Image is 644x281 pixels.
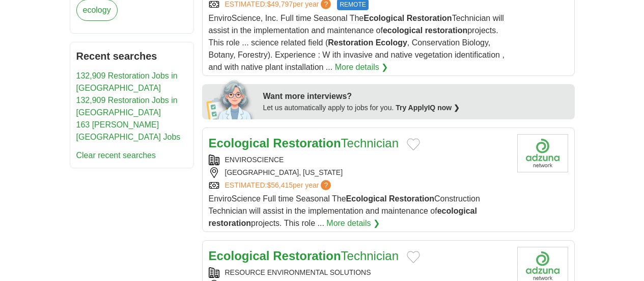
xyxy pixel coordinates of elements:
span: EnviroScience, Inc. Full time Seasonal The Technician will assist in the implementation and maint... [209,14,505,71]
strong: Restoration [273,249,341,263]
strong: Restoration [328,38,373,47]
strong: Restoration [273,136,341,150]
a: More details ❯ [326,217,380,229]
img: apply-iq-scientist.png [206,79,256,119]
strong: Ecological [209,249,270,263]
span: EnviroScience Full time Seasonal The Construction Technician will assist in the implementation an... [209,194,480,227]
strong: Ecology [376,38,407,47]
a: 132,909 Restoration Jobs in [GEOGRAPHIC_DATA] [76,96,178,117]
strong: Ecological [346,194,387,203]
a: 132,909 Restoration Jobs in [GEOGRAPHIC_DATA] [76,71,178,92]
button: Add to favorite jobs [407,138,420,150]
strong: ecological [437,207,477,215]
strong: restoration [209,219,251,227]
a: Ecological RestorationTechnician [209,249,399,263]
div: Want more interviews? [263,90,569,103]
a: Clear recent searches [76,151,156,160]
strong: ecological [383,26,423,35]
span: ? [321,180,331,190]
a: Ecological RestorationTechnician [209,136,399,150]
strong: Ecological [363,14,404,22]
a: 163 [PERSON_NAME][GEOGRAPHIC_DATA] Jobs [76,120,181,141]
a: ESTIMATED:$56,415per year? [225,180,333,191]
strong: Ecological [209,136,270,150]
button: Add to favorite jobs [407,251,420,263]
div: ENVIROSCIENCE [209,155,509,165]
img: Company logo [517,134,568,172]
div: Let us automatically apply to jobs for you. [263,103,569,113]
div: [GEOGRAPHIC_DATA], [US_STATE] [209,167,509,178]
strong: Restoration [389,194,434,203]
div: RESOURCE ENVIRONMENTAL SOLUTIONS [209,267,509,278]
h2: Recent searches [76,48,187,64]
a: Try ApplyIQ now ❯ [396,104,460,112]
strong: restoration [425,26,468,35]
span: $56,415 [267,181,293,189]
strong: Restoration [407,14,452,22]
a: More details ❯ [335,61,388,73]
